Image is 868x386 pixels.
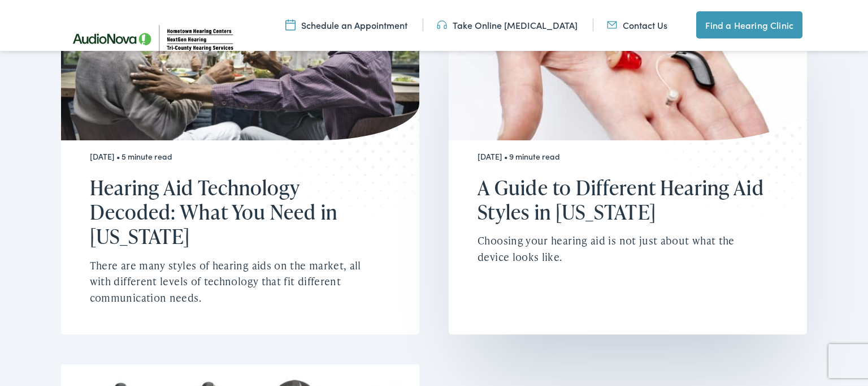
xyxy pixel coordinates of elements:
a: Find a Hearing Clinic [696,11,802,38]
p: Choosing your hearing aid is not just about what the device looks like. [478,233,764,265]
a: Schedule an Appointment [285,19,407,31]
p: There are many styles of hearing aids on the market, all with different levels of technology that... [90,258,376,306]
h2: Hearing Aid Technology Decoded: What You Need in [US_STATE] [90,175,376,249]
a: Take Online [MEDICAL_DATA] [437,19,578,31]
div: [DATE] • 5 minute read [90,152,376,161]
h2: A Guide to Different Hearing Aid Styles in [US_STATE] [478,175,764,224]
a: Contact Us [607,19,667,31]
img: utility icon [607,19,617,31]
img: utility icon [285,19,296,31]
img: utility icon [437,19,447,31]
div: [DATE] • 9 minute read [478,152,764,161]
